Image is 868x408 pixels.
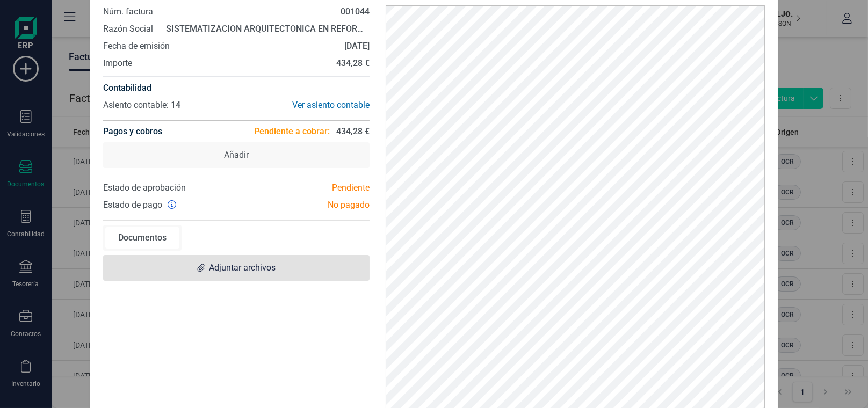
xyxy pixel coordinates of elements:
span: Estado de aprobación [103,183,186,193]
span: Pendiente a cobrar: [254,125,330,138]
span: Añadir [224,149,249,162]
strong: SISTEMATIZACION ARQUITECTONICA EN REFORMAS SL [166,24,388,34]
div: Documentos [105,227,179,249]
span: Importe [103,57,132,70]
span: Estado de pago [103,199,162,212]
strong: 001044 [341,6,370,17]
span: Razón Social [103,23,153,35]
strong: [DATE] [344,41,370,51]
h4: Contabilidad [103,82,370,94]
span: 14 [171,100,180,110]
span: Fecha de emisión [103,40,170,53]
span: Núm. factura [103,5,153,18]
strong: 434,28 € [336,58,370,68]
div: Ver asiento contable [236,99,370,112]
div: Pendiente [236,181,378,194]
span: 434,28 € [336,125,370,138]
h4: Pagos y cobros [103,121,162,142]
span: Asiento contable: [103,100,169,110]
span: Adjuntar archivos [209,261,276,274]
div: No pagado [236,199,378,212]
div: Adjuntar archivos [103,255,370,281]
